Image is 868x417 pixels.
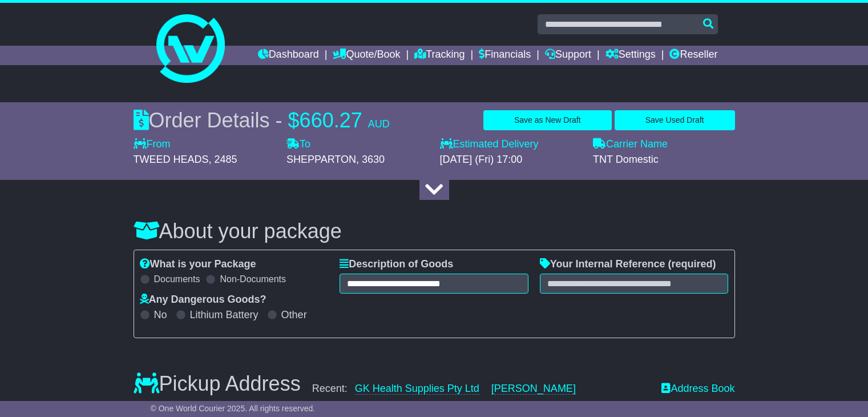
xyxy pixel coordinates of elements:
[605,46,656,65] a: Settings
[288,109,300,132] span: $
[154,274,200,284] label: Documents
[220,274,286,284] label: Non-Documents
[190,309,259,322] label: Lithium Battery
[593,154,735,166] div: TNT Domestic
[540,258,716,271] label: Your Internal Reference (required)
[356,154,385,165] span: , 3630
[134,372,301,395] h3: Pickup Address
[281,309,307,322] label: Other
[286,138,310,151] label: To
[209,154,237,165] span: , 2485
[151,404,316,413] span: © One World Courier 2025. All rights reserved.
[491,383,576,395] a: [PERSON_NAME]
[483,110,612,130] button: Save as New Draft
[414,46,465,65] a: Tracking
[479,46,531,65] a: Financials
[545,46,591,65] a: Support
[154,309,167,322] label: No
[134,108,390,133] div: Order Details -
[333,46,400,65] a: Quote/Book
[593,138,668,151] label: Carrier Name
[355,383,479,395] a: GK Health Supplies Pty Ltd
[134,138,171,151] label: From
[300,109,362,132] span: 660.27
[312,383,651,395] div: Recent:
[440,154,582,166] div: [DATE] (Fri) 17:00
[669,46,717,65] a: Reseller
[340,258,453,271] label: Description of Goods
[134,220,735,243] h3: About your package
[140,258,256,271] label: What is your Package
[140,294,267,306] label: Any Dangerous Goods?
[134,154,209,165] span: TWEED HEADS
[286,154,356,165] span: SHEPPARTON
[440,138,582,151] label: Estimated Delivery
[615,110,735,130] button: Save Used Draft
[368,118,390,130] span: AUD
[258,46,319,65] a: Dashboard
[661,383,734,395] a: Address Book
